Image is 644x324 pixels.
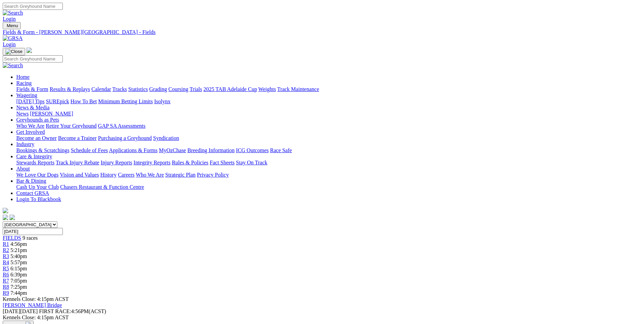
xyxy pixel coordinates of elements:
a: R1 [3,241,9,247]
button: Toggle navigation [3,22,21,29]
a: History [100,172,116,178]
a: Greyhounds as Pets [16,117,59,123]
a: Minimum Betting Limits [98,98,153,104]
div: News & Media [16,111,641,117]
a: R8 [3,284,9,290]
img: GRSA [3,35,23,41]
a: Cash Up Your Club [16,184,59,190]
a: Statistics [128,86,148,92]
span: 7:05pm [11,278,27,284]
a: Fact Sheets [210,160,235,165]
a: Syndication [153,135,179,141]
a: R9 [3,290,9,296]
span: 6:15pm [11,266,27,271]
a: ICG Outcomes [236,147,269,153]
a: R7 [3,278,9,284]
div: About [16,172,641,178]
a: SUREpick [46,98,69,104]
a: Home [16,74,30,80]
a: News [16,111,29,116]
a: R4 [3,259,9,265]
img: twitter.svg [10,215,15,220]
span: 4:56pm [11,241,27,247]
a: Login To Blackbook [16,196,61,202]
a: Applications & Forms [109,147,158,153]
a: About [16,166,30,172]
a: Breeding Information [187,147,235,153]
input: Search [3,55,63,62]
a: Retire Your Greyhound [46,123,97,129]
span: Menu [7,23,18,28]
a: R6 [3,272,9,277]
a: Who We Are [16,123,44,129]
input: Select date [3,228,63,235]
span: 4:56PM(ACST) [39,308,106,314]
a: Who We Are [136,172,164,178]
a: Careers [118,172,134,178]
span: 5:40pm [11,253,27,259]
a: Rules & Policies [172,160,208,165]
span: [DATE] [3,308,38,314]
a: Vision and Values [60,172,99,178]
a: Weights [258,86,276,92]
img: Close [5,49,22,54]
a: Contact GRSA [16,190,49,196]
img: Search [3,62,23,69]
span: 7:44pm [11,290,27,296]
span: Kennels Close: 4:15pm ACST [3,296,69,302]
span: 7:25pm [11,284,27,290]
a: Trials [189,86,202,92]
a: Strategic Plan [165,172,196,178]
a: Become an Owner [16,135,57,141]
span: 5:57pm [11,259,27,265]
a: Schedule of Fees [71,147,108,153]
a: [DATE] Tips [16,98,44,104]
a: Track Injury Rebate [56,160,99,165]
a: Bar & Dining [16,178,46,184]
a: GAP SA Assessments [98,123,146,129]
a: R2 [3,247,9,253]
a: How To Bet [71,98,97,104]
span: R3 [3,253,9,259]
a: Track Maintenance [277,86,319,92]
a: Fields & Form [16,86,48,92]
a: MyOzChase [159,147,186,153]
a: Race Safe [270,147,292,153]
a: Coursing [168,86,188,92]
a: Industry [16,141,34,147]
div: Fields & Form - [PERSON_NAME][GEOGRAPHIC_DATA] - Fields [3,29,641,35]
a: Tracks [112,86,127,92]
a: Injury Reports [100,160,132,165]
div: Wagering [16,98,641,105]
a: Wagering [16,92,37,98]
a: Get Involved [16,129,45,135]
a: Isolynx [154,98,170,104]
img: facebook.svg [3,215,8,220]
button: Toggle navigation [3,48,25,55]
a: Purchasing a Greyhound [98,135,152,141]
div: Get Involved [16,135,641,141]
a: Login [3,16,16,22]
a: R5 [3,266,9,271]
a: Racing [16,80,32,86]
a: Chasers Restaurant & Function Centre [60,184,144,190]
a: We Love Our Dogs [16,172,58,178]
a: 2025 TAB Adelaide Cup [203,86,257,92]
div: Kennels Close: 4:15pm ACST [3,314,641,321]
img: logo-grsa-white.png [26,48,32,53]
img: Search [3,10,23,16]
a: FIELDS [3,235,21,241]
a: Login [3,41,16,47]
a: [PERSON_NAME] [30,111,73,116]
a: [PERSON_NAME] Bridge [3,302,62,308]
a: Grading [149,86,167,92]
span: 5:21pm [11,247,27,253]
div: Care & Integrity [16,160,641,166]
div: Industry [16,147,641,154]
